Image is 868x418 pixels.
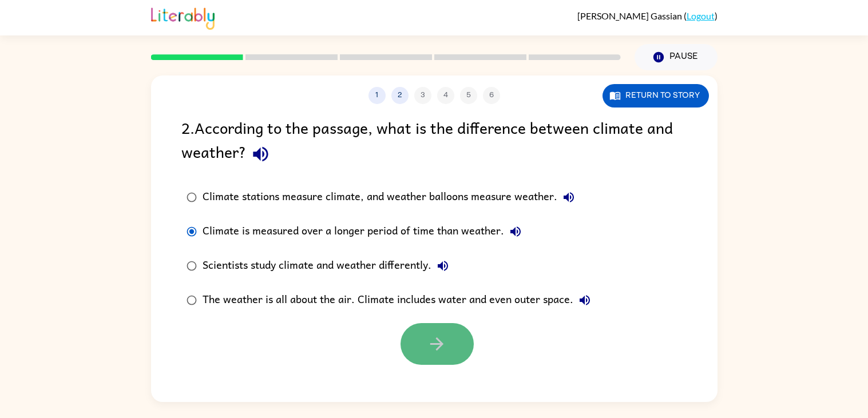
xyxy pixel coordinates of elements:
button: 1 [368,87,386,104]
span: [PERSON_NAME] Gassian [577,10,684,21]
img: Literably [151,5,215,30]
button: The weather is all about the air. Climate includes water and even outer space. [573,289,596,312]
div: Climate is measured over a longer period of time than weather. [203,220,527,243]
button: Climate is measured over a longer period of time than weather. [504,220,527,243]
div: The weather is all about the air. Climate includes water and even outer space. [203,289,596,312]
a: Logout [687,10,715,21]
button: 2 [391,87,409,104]
button: Climate stations measure climate, and weather balloons measure weather. [557,186,580,209]
div: Scientists study climate and weather differently. [203,254,454,277]
div: Climate stations measure climate, and weather balloons measure weather. [203,186,580,209]
div: ( ) [577,10,718,21]
button: Return to story [603,84,709,108]
button: Pause [635,44,718,70]
div: 2 . According to the passage, what is the difference between climate and weather? [181,116,687,169]
button: Scientists study climate and weather differently. [431,254,454,277]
